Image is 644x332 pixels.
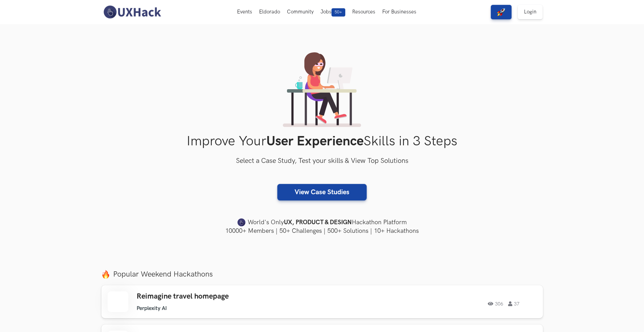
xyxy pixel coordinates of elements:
[101,156,543,167] h3: Select a Case Study, Test your skills & View Top Solutions
[137,292,333,301] h3: Reimagine travel homepage
[237,218,246,227] img: uxhack-favicon-image.png
[283,52,361,127] img: lady working on laptop
[101,270,543,279] label: Popular Weekend Hackathons
[137,305,167,312] li: Perplexity AI
[101,270,110,279] img: fire.png
[266,133,364,149] strong: User Experience
[277,184,367,200] a: View Case Studies
[518,5,543,19] a: Login
[331,8,345,17] span: 50+
[488,301,503,306] span: 306
[101,227,543,235] h4: 10000+ Members | 50+ Challenges | 500+ Solutions | 10+ Hackathons
[101,285,543,318] a: Reimagine travel homepage Perplexity AI 306 37
[497,8,505,16] img: rocket
[508,301,519,306] span: 37
[284,218,352,227] strong: UX, PRODUCT & DESIGN
[101,133,543,149] h1: Improve Your Skills in 3 Steps
[101,218,543,227] h4: World's Only Hackathon Platform
[101,5,163,19] img: UXHack-logo.png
